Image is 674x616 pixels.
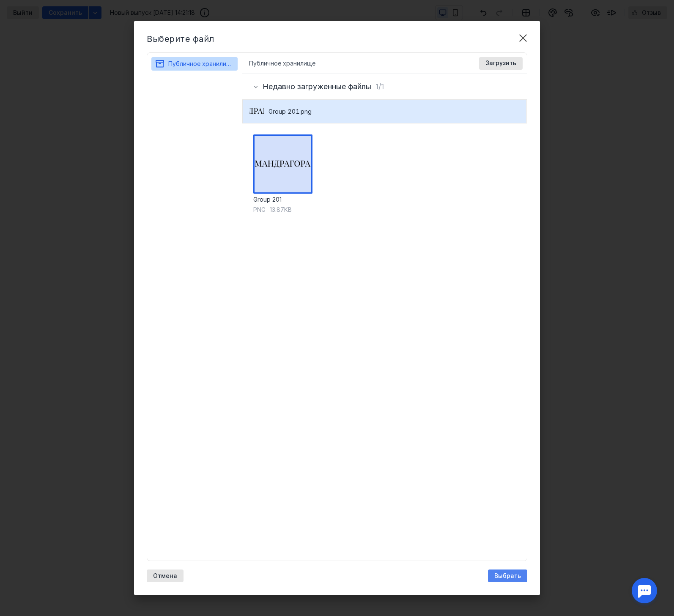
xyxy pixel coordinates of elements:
[168,60,235,67] span: Публичное хранилище
[147,34,214,44] span: Выберите файл
[253,195,312,204] div: Group 201
[375,82,384,91] span: 1/1
[253,205,266,214] div: png
[147,569,184,582] button: Отмена
[249,104,264,119] img: Group 201.png
[253,134,312,194] img: Group 201.png
[269,107,312,116] span: Group 201.png
[479,57,523,70] button: Загрузить
[488,569,527,582] button: Выбрать
[153,572,177,580] span: Отмена
[155,57,234,71] button: Публичное хранилище
[263,82,371,91] h3: Недавно загруженные файлы
[494,572,521,580] span: Выбрать
[242,74,527,99] div: Недавно загруженные файлы1/1
[253,205,312,214] div: 13.87KB
[485,60,516,67] span: Загрузить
